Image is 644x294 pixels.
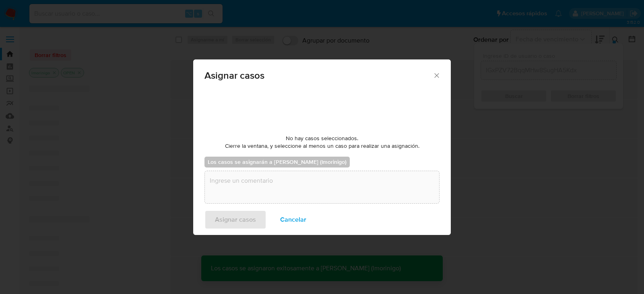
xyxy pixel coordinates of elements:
span: Asignar casos [204,71,433,80]
span: Cierre la ventana, y seleccione al menos un caso para realizar una asignación. [225,142,419,150]
span: Cancelar [280,211,306,229]
button: Cerrar ventana [433,71,440,79]
span: No hay casos seleccionados. [286,135,358,143]
button: Cancelar [270,210,317,229]
b: Los casos se asignarán a [PERSON_NAME] (lmorinigo) [208,158,347,166]
div: assign-modal [193,59,451,235]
